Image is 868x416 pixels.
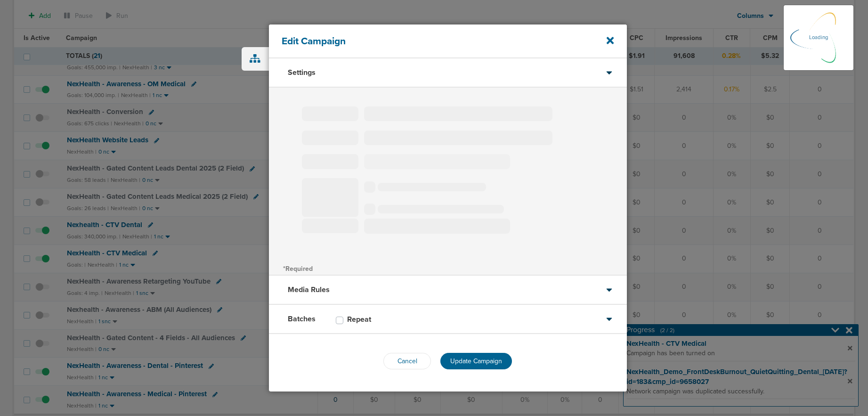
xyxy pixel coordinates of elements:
[282,35,581,47] h4: Edit Campaign
[347,315,371,324] h3: Repeat
[440,353,512,369] button: Update Campaign
[288,68,316,77] h3: Settings
[283,265,313,273] span: *Required
[288,314,316,324] h3: Batches
[809,32,828,43] p: Loading
[450,357,502,365] span: Update Campaign
[288,285,330,294] h3: Media Rules
[383,353,431,369] button: Cancel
